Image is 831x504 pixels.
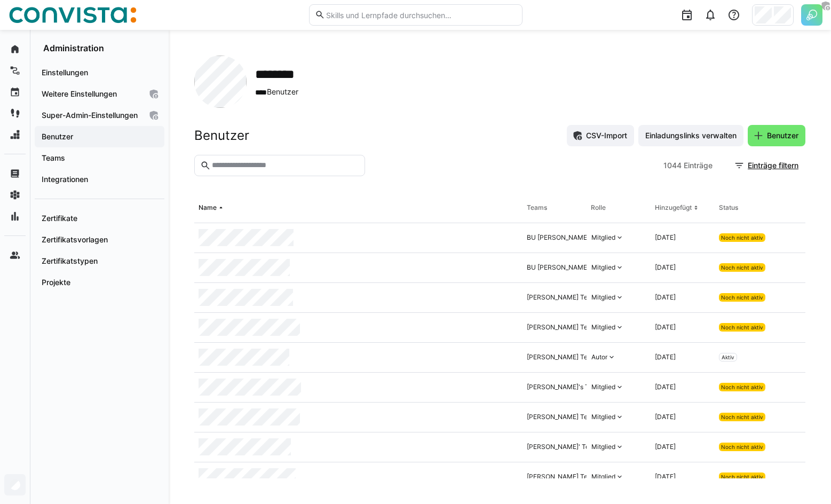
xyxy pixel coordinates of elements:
[655,353,676,361] span: [DATE]
[655,233,676,241] span: [DATE]
[721,324,763,330] span: Noch nicht aktiv
[591,472,615,481] div: Mitglied
[655,203,692,212] div: Hinzugefügt
[325,10,516,20] input: Skills und Lernpfade durchsuchen…
[591,233,615,242] div: Mitglied
[644,130,738,141] span: Einladungslinks verwalten
[527,203,547,212] div: Teams
[527,472,597,481] div: [PERSON_NAME] Team
[527,353,670,361] div: [PERSON_NAME] Team, [PERSON_NAME] Team
[721,264,763,271] span: Noch nicht aktiv
[722,354,734,360] span: Aktiv
[765,130,800,141] span: Benutzer
[527,443,664,451] div: [PERSON_NAME]' Team, BU [PERSON_NAME]
[584,130,629,141] span: CSV-Import
[729,155,805,176] button: Einträge filtern
[655,263,676,271] span: [DATE]
[655,472,676,481] span: [DATE]
[591,413,615,421] div: Mitglied
[721,384,763,390] span: Noch nicht aktiv
[655,443,676,451] span: [DATE]
[638,125,743,146] button: Einladungslinks verwalten
[199,203,217,212] div: Name
[591,353,607,361] div: Autor
[746,160,800,171] span: Einträge filtern
[721,294,763,301] span: Noch nicht aktiv
[721,414,763,420] span: Noch nicht aktiv
[527,383,602,391] div: [PERSON_NAME]'s Team
[591,263,615,272] div: Mitglied
[527,233,662,242] div: BU [PERSON_NAME], [PERSON_NAME] Team
[194,128,249,144] h2: Benutzer
[591,383,615,391] div: Mitglied
[684,160,713,171] span: Einträge
[567,125,634,146] button: CSV-Import
[721,474,763,480] span: Noch nicht aktiv
[591,443,615,451] div: Mitglied
[255,86,308,98] span: Benutzer
[721,444,763,450] span: Noch nicht aktiv
[663,160,682,171] span: 1044
[527,293,597,302] div: [PERSON_NAME] Team
[527,413,597,421] div: [PERSON_NAME] Team
[655,413,676,421] span: [DATE]
[527,263,662,272] div: BU [PERSON_NAME], [PERSON_NAME] Team
[591,323,615,332] div: Mitglied
[721,234,763,241] span: Noch nicht aktiv
[655,383,676,391] span: [DATE]
[655,293,676,301] span: [DATE]
[655,323,676,331] span: [DATE]
[748,125,805,146] button: Benutzer
[591,293,615,302] div: Mitglied
[591,203,606,212] div: Rolle
[527,323,662,332] div: [PERSON_NAME] Team, BU [PERSON_NAME]
[719,203,738,212] div: Status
